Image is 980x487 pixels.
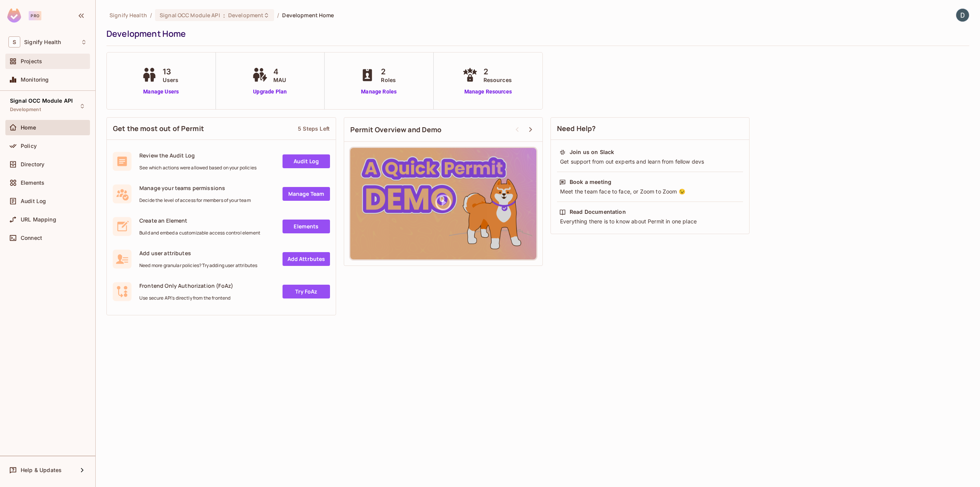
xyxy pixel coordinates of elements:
[21,77,49,83] span: Monitoring
[228,11,263,19] span: Development
[21,216,56,223] span: URL Mapping
[273,76,286,84] span: MAU
[559,188,741,195] div: Meet the team face to face, or Zoom to Zoom 😉
[113,124,204,133] span: Get the most out of Permit
[29,11,41,20] div: Pro
[139,262,257,269] span: Need more granular policies? Try adding user attributes
[283,220,330,233] a: Elements
[21,198,46,204] span: Audit Log
[21,161,44,167] span: Directory
[283,154,330,168] a: Audit Log
[21,467,62,473] span: Help & Updates
[21,235,42,241] span: Connect
[277,11,279,19] li: /
[150,11,152,19] li: /
[557,124,596,133] span: Need Help?
[10,98,73,104] span: Signal OCC Module API
[381,76,396,84] span: Roles
[483,76,512,84] span: Resources
[250,88,290,96] a: Upgrade Plan
[282,11,334,19] span: Development Home
[461,88,516,96] a: Manage Resources
[139,282,233,289] span: Frontend Only Authorization (FoAz)
[10,107,41,113] span: Development
[223,12,225,18] span: :
[7,8,21,23] img: SReyMgAAAABJRU5ErkJggg==
[163,76,178,84] span: Users
[160,11,220,19] span: Signal OCC Module API
[559,158,741,166] div: Get support from out experts and learn from fellow devs
[139,230,260,236] span: Build and embed a customizable access control element
[283,187,330,201] a: Manage Team
[21,58,42,64] span: Projects
[139,249,257,257] span: Add user attributes
[106,28,965,39] div: Development Home
[273,66,286,77] span: 4
[139,165,256,171] span: See which actions were allowed based on your policies
[163,66,178,77] span: 13
[350,125,442,134] span: Permit Overview and Demo
[21,125,36,131] span: Home
[140,88,182,96] a: Manage Users
[570,208,626,216] div: Read Documentation
[24,39,61,45] span: Workspace: Signify Health
[21,180,44,186] span: Elements
[570,178,611,186] div: Book a meeting
[139,197,251,203] span: Decide the level of access for members of your team
[8,36,20,48] span: S
[283,285,330,298] a: Try FoAz
[139,295,233,301] span: Use secure API's directly from the frontend
[956,9,969,21] img: Dean Southern
[21,143,37,149] span: Policy
[381,66,396,77] span: 2
[570,148,614,156] div: Join us on Slack
[139,217,260,224] span: Create an Element
[358,88,400,96] a: Manage Roles
[483,66,512,77] span: 2
[283,252,330,266] a: Add Attrbutes
[139,184,251,192] span: Manage your teams permissions
[139,152,256,159] span: Review the Audit Log
[298,125,330,132] div: 5 Steps Left
[559,218,741,225] div: Everything there is to know about Permit in one place
[109,11,147,19] span: the active workspace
